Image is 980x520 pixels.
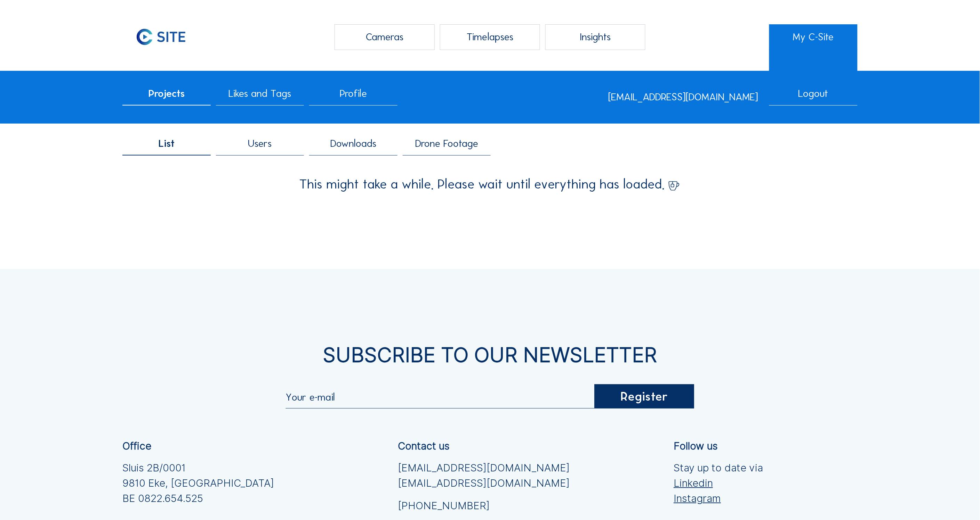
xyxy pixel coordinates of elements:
[674,460,763,506] div: Stay up to date via
[415,139,478,149] span: Drone Footage
[674,476,763,491] a: Linkedin
[674,491,763,506] a: Instagram
[769,24,858,50] a: My C-Site
[608,92,758,102] div: [EMAIL_ADDRESS][DOMAIN_NAME]
[335,24,434,50] div: Cameras
[340,89,367,99] span: Profile
[148,89,185,99] span: Projects
[398,460,570,476] a: [EMAIL_ADDRESS][DOMAIN_NAME]
[545,24,645,50] div: Insights
[122,345,858,365] div: Subscribe to our newsletter
[159,139,175,149] span: List
[299,178,665,191] span: This might take a while. Please wait until everything has loaded.
[594,384,694,409] div: Register
[440,24,540,50] div: Timelapses
[398,498,570,513] a: [PHONE_NUMBER]
[122,24,199,50] img: C-SITE Logo
[248,139,272,149] span: Users
[398,476,570,491] a: [EMAIL_ADDRESS][DOMAIN_NAME]
[122,441,151,451] div: Office
[330,139,376,149] span: Downloads
[398,441,450,451] div: Contact us
[122,460,274,506] div: Sluis 2B/0001 9810 Eke, [GEOGRAPHIC_DATA] BE 0822.654.525
[286,392,594,403] input: Your e-mail
[122,24,211,50] a: C-SITE Logo
[674,441,718,451] div: Follow us
[769,89,858,106] div: Logout
[229,89,291,99] span: Likes and Tags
